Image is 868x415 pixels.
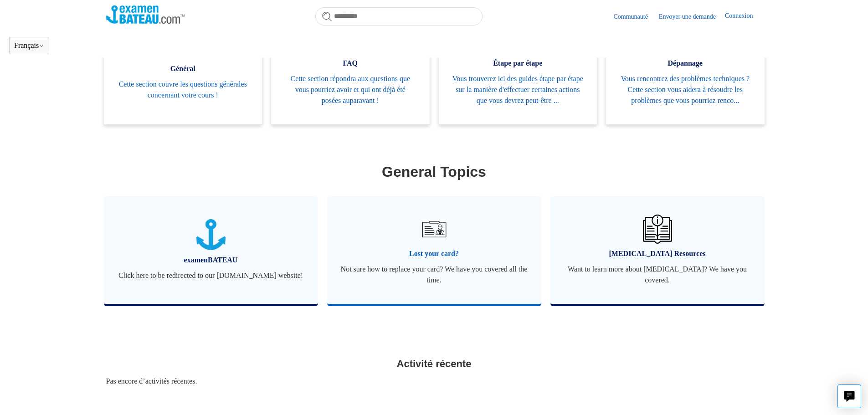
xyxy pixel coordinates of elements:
a: FAQ Cette section répondra aux questions que vous pourriez avoir et qui ont déjà été posées aupar... [271,35,430,124]
span: Vous rencontrez des problèmes techniques ? Cette section vous aidera à résoudre les problèmes que... [620,73,751,106]
span: Not sure how to replace your card? We have you covered all the time. [341,264,528,286]
span: Dépannage [620,58,751,69]
span: examenBATEAU [118,255,304,266]
span: Vous trouverez ici des guides étape par étape sur la manière d'effectuer certaines actions que vo... [452,73,584,106]
span: Général [118,63,249,74]
a: Dépannage Vous rencontrez des problèmes techniques ? Cette section vous aidera à résoudre les pro... [606,35,765,124]
img: Page d’accueil du Centre d’aide Examen Bateau [106,5,185,24]
a: Communauté [613,12,657,21]
img: 01JRG6G4NA4NJ1BVG8MJM761YH [418,213,450,245]
span: Click here to be redirected to our [DOMAIN_NAME] website! [118,270,304,281]
span: Étape par étape [452,58,584,69]
button: Live chat [837,384,861,408]
a: examenBATEAU Click here to be redirected to our [DOMAIN_NAME] website! [104,196,318,304]
div: Pas encore d’activités récentes. [106,376,762,387]
a: [MEDICAL_DATA] Resources Want to learn more about [MEDICAL_DATA]? We have you covered. [550,196,765,304]
span: Lost your card? [341,248,528,259]
a: Envoyer une demande [659,12,725,21]
span: Want to learn more about [MEDICAL_DATA]? We have you covered. [564,264,751,286]
span: Cette section répondra aux questions que vous pourriez avoir et qui ont déjà été posées auparavant ! [285,73,416,106]
a: Général Cette section couvre les questions générales concernant votre cours ! [104,35,262,124]
span: [MEDICAL_DATA] Resources [564,248,751,259]
a: Lost your card? Not sure how to replace your card? We have you covered all the time. [327,196,541,304]
span: FAQ [285,58,416,69]
a: Étape par étape Vous trouverez ici des guides étape par étape sur la manière d'effectuer certaine... [439,35,597,124]
img: 01JTNN85WSQ5FQ6HNXPDSZ7SRA [196,219,226,251]
a: Connexion [725,11,762,22]
span: Cette section couvre les questions générales concernant votre cours ! [118,79,249,101]
h1: General Topics [106,161,762,183]
button: Français [14,41,44,50]
h2: Activité récente [106,356,762,371]
img: 01JHREV2E6NG3DHE8VTG8QH796 [643,215,672,244]
input: Rechercher [315,7,483,26]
